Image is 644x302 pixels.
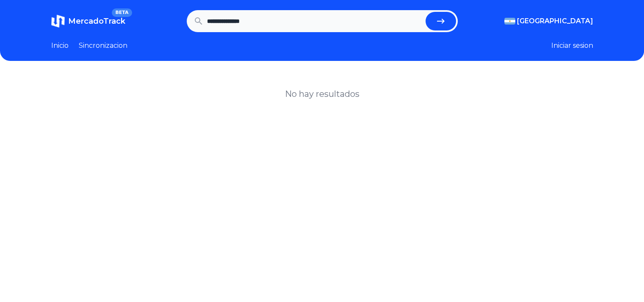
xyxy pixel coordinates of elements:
a: Inicio [51,41,69,51]
img: Argentina [504,18,515,25]
h1: No hay resultados [285,88,359,100]
span: [GEOGRAPHIC_DATA] [517,16,593,26]
img: MercadoTrack [51,14,65,28]
span: MercadoTrack [68,16,125,26]
button: Iniciar sesion [551,41,593,51]
button: [GEOGRAPHIC_DATA] [504,16,593,26]
span: BETA [112,8,132,17]
a: Sincronizacion [79,41,127,51]
a: MercadoTrackBETA [51,14,125,28]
